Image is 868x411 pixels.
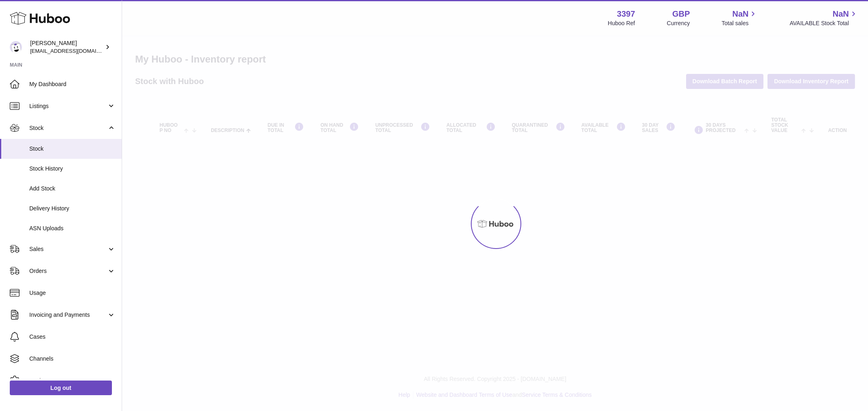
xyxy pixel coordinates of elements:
[10,381,112,395] a: Log out
[722,9,758,27] a: NaN Total sales
[617,9,635,19] strong: 3397
[29,225,116,232] span: ASN Uploads
[29,245,107,253] span: Sales
[29,289,116,297] span: Usage
[30,39,103,55] div: [PERSON_NAME]
[29,311,107,319] span: Invoicing and Payments
[833,9,849,19] span: NaN
[29,145,116,153] span: Stock
[29,205,116,212] span: Delivery History
[722,19,758,27] span: Total sales
[29,267,107,275] span: Orders
[608,19,635,27] div: Huboo Ref
[789,9,858,27] a: NaN AVAILABLE Stock Total
[732,9,748,19] span: NaN
[30,48,120,54] span: [EMAIL_ADDRESS][DOMAIN_NAME]
[672,9,690,19] strong: GBP
[29,102,107,110] span: Listings
[10,41,22,53] img: sales@canchema.com
[29,185,116,193] span: Add Stock
[29,333,116,341] span: Cases
[29,377,116,385] span: Settings
[789,19,858,27] span: AVAILABLE Stock Total
[29,355,116,363] span: Channels
[29,124,107,132] span: Stock
[667,19,690,27] div: Currency
[29,165,116,173] span: Stock History
[29,80,116,88] span: My Dashboard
